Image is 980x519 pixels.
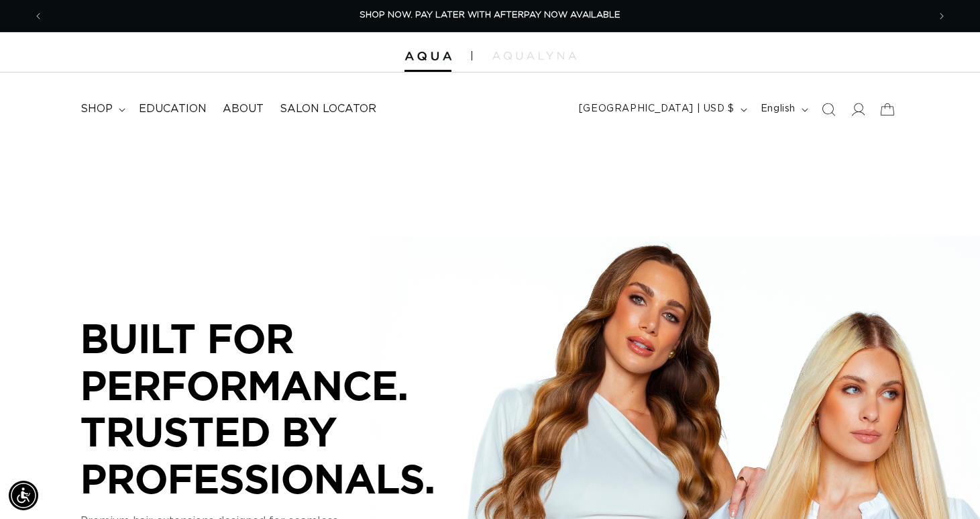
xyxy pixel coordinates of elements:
img: aqualyna.com [492,52,576,60]
span: Salon Locator [280,102,376,116]
span: SHOP NOW. PAY LATER WITH AFTERPAY NOW AVAILABLE [360,11,620,19]
span: English [761,102,796,116]
a: Salon Locator [272,94,384,124]
summary: Search [814,95,843,124]
summary: shop [72,94,131,124]
img: Aqua Hair Extensions [404,52,451,61]
div: Accessibility Menu [9,481,38,510]
button: [GEOGRAPHIC_DATA] | USD $ [571,97,753,122]
button: Previous announcement [23,3,53,29]
p: BUILT FOR PERFORMANCE. TRUSTED BY PROFESSIONALS. [80,315,483,502]
a: About [215,94,272,124]
a: Education [131,94,215,124]
span: shop [80,102,113,116]
span: About [223,102,264,116]
span: [GEOGRAPHIC_DATA] | USD $ [579,102,734,116]
button: English [753,97,814,122]
span: Education [139,102,207,116]
button: Next announcement [927,3,957,29]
